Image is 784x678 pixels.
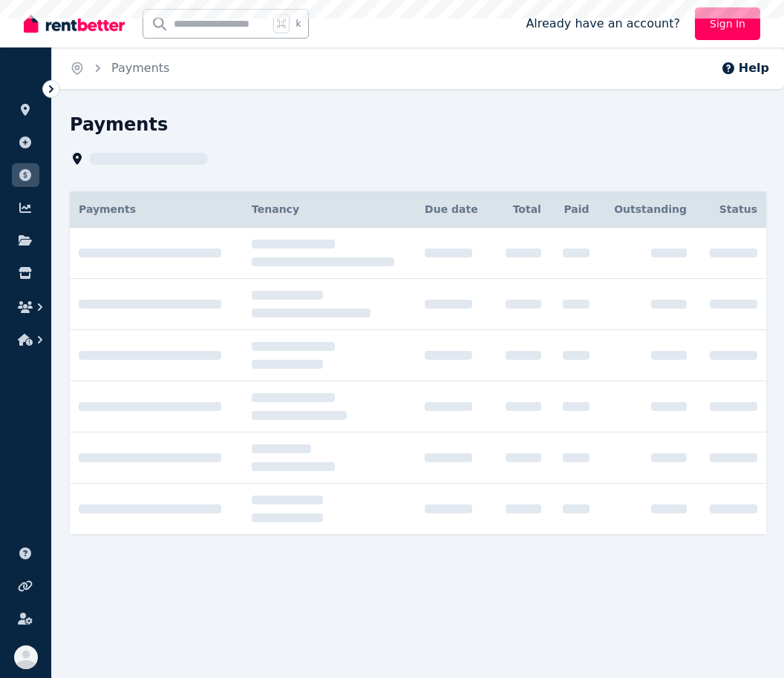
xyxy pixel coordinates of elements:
th: Status [696,191,766,228]
span: k [295,18,301,30]
th: Outstanding [598,191,696,228]
img: RentBetter [24,13,125,35]
nav: Breadcrumb [52,47,187,89]
h1: Payments [70,113,168,136]
th: Paid [550,191,598,228]
th: Due date [416,191,492,228]
th: Total [492,191,550,228]
span: Payments [79,203,136,215]
span: Already have an account? [526,15,680,33]
th: Tenancy [243,191,416,228]
a: Sign In [695,7,760,40]
a: Payments [111,61,169,75]
button: Help [721,59,769,77]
